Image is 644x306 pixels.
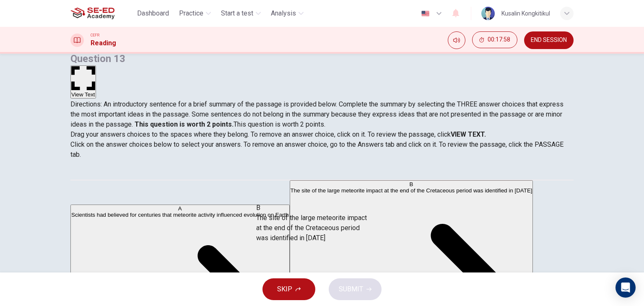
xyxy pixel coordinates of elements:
[420,10,431,17] img: en
[291,187,532,194] span: The site of the large meteorite impact at the end of the Cretaceous period was identified in [DATE]
[271,8,296,18] span: Analysis
[262,278,315,300] button: SKIP
[531,37,567,44] span: END SESSION
[501,8,550,18] div: Kusalin Kongkitikul
[472,31,517,49] div: Hide
[472,31,517,48] button: 00:17:58
[71,212,289,218] span: Scientists had believed for centuries that meteorite activity influenced evolution on Earth
[267,6,307,21] button: Analysis
[221,8,253,18] span: Start a test
[291,181,532,187] div: B
[70,5,134,22] a: SE-ED Academy logo
[615,277,636,298] div: Open Intercom Messenger
[524,31,574,49] button: END SESSION
[70,65,96,99] button: View Text
[70,100,563,128] span: Directions: An introductory sentence for a brief summary of the passage is provided below. Comple...
[70,52,574,65] h4: Question 13
[91,32,99,38] span: CEFR
[70,130,574,140] p: Drag your answers choices to the spaces where they belong. To remove an answer choice, click on i...
[133,120,234,128] strong: This question is worth 2 points.
[176,6,214,21] button: Practice
[134,6,172,21] button: Dashboard
[448,31,465,49] div: Mute
[70,5,114,22] img: SE-ED Academy logo
[218,6,264,21] button: Start a test
[71,205,289,212] div: A
[481,7,495,20] img: Profile picture
[137,8,169,18] span: Dashboard
[234,120,325,128] span: This question is worth 2 points.
[70,160,574,180] div: Choose test type tabs
[451,130,486,138] strong: VIEW TEXT.
[179,8,203,18] span: Practice
[277,283,292,295] span: SKIP
[70,140,574,160] p: Click on the answer choices below to select your answers. To remove an answer choice, go to the A...
[91,38,116,48] h1: Reading
[488,36,510,43] span: 00:17:58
